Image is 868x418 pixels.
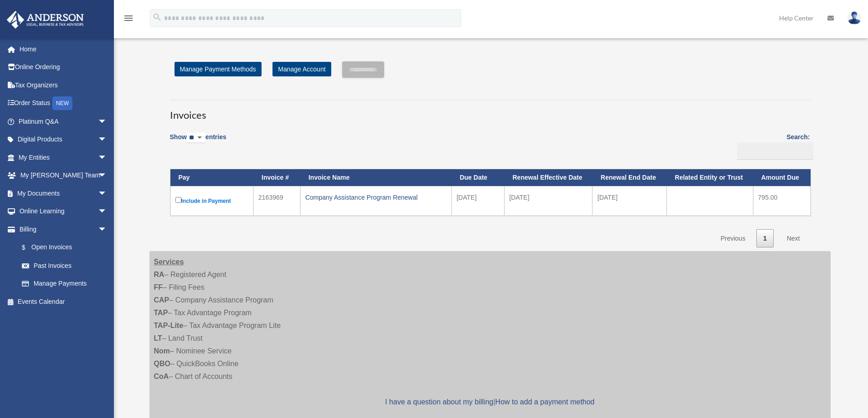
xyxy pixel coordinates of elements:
[187,133,205,143] select: Showentries
[154,258,184,266] strong: Services
[6,94,121,113] a: Order StatusNEW
[495,398,595,406] a: How to add a payment method
[272,62,331,76] a: Manage Account
[6,40,121,58] a: Home
[592,186,667,216] td: [DATE]
[452,169,504,186] th: Due Date: activate to sort column ascending
[253,169,300,186] th: Invoice #: activate to sort column ascending
[6,76,121,94] a: Tax Organizers
[154,347,170,355] strong: Nom
[737,142,813,160] input: Search:
[154,334,162,342] strong: LT
[4,11,87,29] img: Anderson Advisors Platinum Portal
[504,169,593,186] th: Renewal Effective Date: activate to sort column ascending
[6,131,121,149] a: Digital Productsarrow_drop_down
[6,292,121,311] a: Events Calendar
[154,373,169,380] strong: CoA
[753,169,811,186] th: Amount Due: activate to sort column ascending
[175,197,181,203] input: Include in Payment
[756,229,774,248] a: 1
[98,166,116,185] span: arrow_drop_down
[170,100,810,122] h3: Invoices
[13,257,116,275] a: Past Invoices
[175,62,262,76] a: Manage Payment Methods
[98,112,116,131] span: arrow_drop_down
[98,220,116,239] span: arrow_drop_down
[734,131,810,160] label: Search:
[6,202,121,221] a: Online Learningarrow_drop_down
[13,238,112,257] a: $Open Invoices
[98,131,116,149] span: arrow_drop_down
[6,112,121,131] a: Platinum Q&Aarrow_drop_down
[154,360,170,368] strong: QBO
[98,202,116,221] span: arrow_drop_down
[6,184,121,202] a: My Documentsarrow_drop_down
[154,296,169,304] strong: CAP
[98,148,116,167] span: arrow_drop_down
[123,16,134,24] a: menu
[170,169,254,186] th: Pay: activate to sort column descending
[154,396,826,408] p: |
[123,13,134,24] i: menu
[504,186,593,216] td: [DATE]
[253,186,300,216] td: 2163969
[305,191,447,204] div: Company Assistance Program Renewal
[847,11,861,25] img: User Pic
[753,186,811,216] td: 795.00
[154,309,168,317] strong: TAP
[667,169,753,186] th: Related Entity or Trust: activate to sort column ascending
[452,186,504,216] td: [DATE]
[154,322,184,329] strong: TAP-Lite
[780,229,807,248] a: Next
[154,283,163,291] strong: FF
[52,96,72,110] div: NEW
[6,58,121,76] a: Online Ordering
[6,166,121,185] a: My [PERSON_NAME] Teamarrow_drop_down
[13,275,116,293] a: Manage Payments
[385,398,493,406] a: I have a question about my billing
[175,195,249,206] label: Include in Payment
[27,242,31,253] span: $
[154,271,164,278] strong: RA
[170,131,226,152] label: Show entries
[152,12,162,22] i: search
[6,148,121,166] a: My Entitiesarrow_drop_down
[592,169,667,186] th: Renewal End Date: activate to sort column ascending
[98,184,116,203] span: arrow_drop_down
[300,169,452,186] th: Invoice Name: activate to sort column ascending
[6,220,116,238] a: Billingarrow_drop_down
[714,229,752,248] a: Previous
